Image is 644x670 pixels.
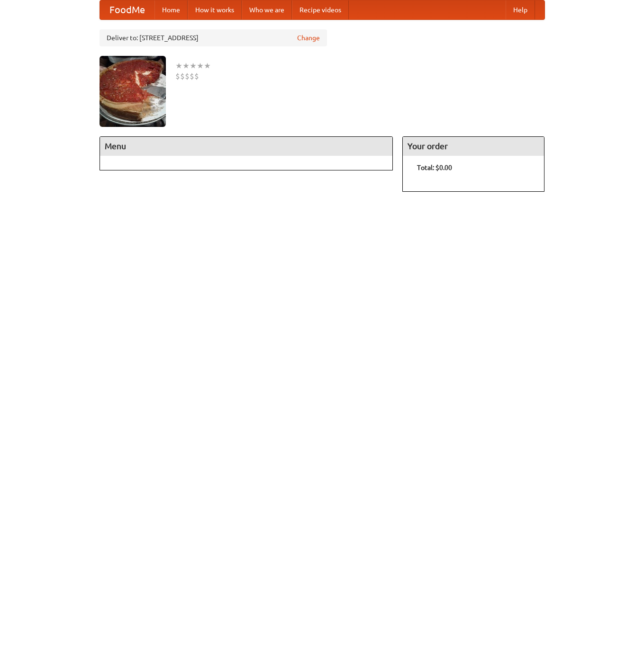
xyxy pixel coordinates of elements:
a: FoodMe [100,0,154,19]
div: Deliver to: [STREET_ADDRESS] [100,29,327,46]
a: Who we are [242,0,292,19]
li: ★ [197,61,204,71]
li: $ [190,71,194,81]
li: ★ [175,61,182,71]
li: ★ [204,61,211,71]
li: $ [180,71,185,81]
a: Home [154,0,188,19]
li: $ [175,71,180,81]
h4: Menu [100,137,393,156]
a: Help [506,0,535,19]
a: Recipe videos [292,0,349,19]
h4: Your order [403,137,544,156]
li: ★ [190,61,197,71]
img: angular.jpg [100,56,166,127]
a: Change [297,33,320,43]
a: How it works [188,0,242,19]
li: $ [185,71,190,81]
li: ★ [182,61,190,71]
li: $ [194,71,199,81]
b: Total: $0.00 [417,164,452,171]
